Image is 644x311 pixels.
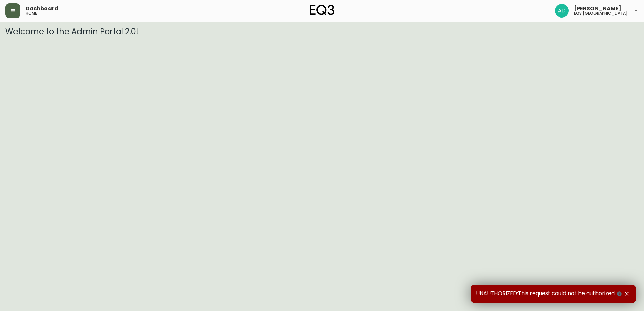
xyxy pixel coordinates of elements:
[310,5,334,15] img: logo
[555,4,569,18] img: 308eed972967e97254d70fe596219f44
[26,11,37,15] h5: home
[574,11,628,15] h5: eq3 [GEOGRAPHIC_DATA]
[574,6,621,11] span: [PERSON_NAME]
[26,6,58,11] span: Dashboard
[476,290,623,298] span: UNAUTHORIZED:This request could not be authorized.
[5,27,639,36] h3: Welcome to the Admin Portal 2.0!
